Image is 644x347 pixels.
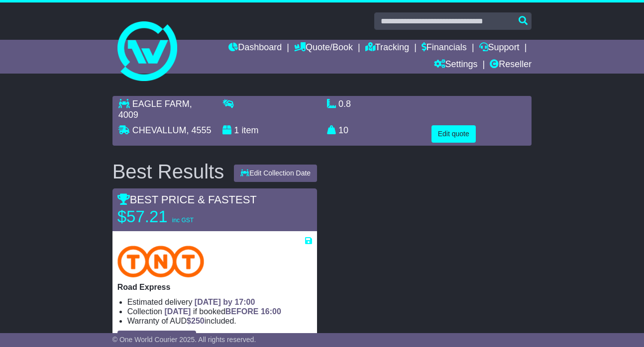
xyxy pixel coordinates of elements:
span: EAGLE FARM [132,99,190,109]
span: BEST PRICE & FASTEST [117,193,257,206]
span: 0.8 [338,99,351,109]
span: 10 [338,125,348,135]
li: Collection [127,307,312,316]
a: Tracking [365,40,409,57]
li: Estimated delivery [127,297,312,307]
button: Edit Collection Date [234,165,317,182]
span: , 4555 [186,125,211,135]
span: [DATE] by 17:00 [195,298,255,306]
a: Financials [422,40,467,57]
span: [DATE] [164,307,191,316]
span: 250 [191,317,205,325]
li: Warranty of AUD included. [127,316,312,326]
span: 16:00 [261,307,281,316]
span: 1 [234,125,239,135]
a: Support [479,40,520,57]
span: inc GST [172,217,194,224]
span: © One World Courier 2025. All rights reserved. [112,336,256,344]
span: $ [187,317,205,325]
span: if booked [164,307,281,316]
div: Best Results [107,161,229,182]
span: CHEVALLUM [132,125,187,135]
button: Edit quote [431,125,476,143]
span: BEFORE [225,307,259,316]
p: $57.21 [117,207,242,227]
a: Settings [434,57,478,74]
p: Road Express [117,282,312,292]
span: item [241,125,258,135]
img: TNT Domestic: Road Express [117,246,204,277]
span: , 4009 [118,99,192,120]
a: Reseller [490,57,532,74]
a: Quote/Book [294,40,353,57]
a: Dashboard [228,40,282,57]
